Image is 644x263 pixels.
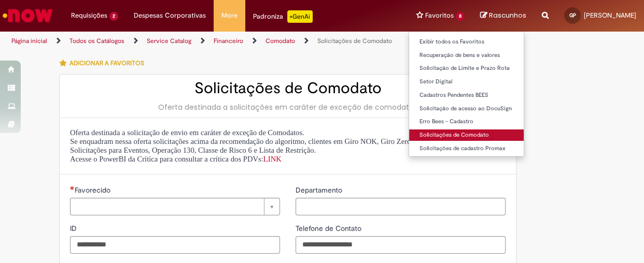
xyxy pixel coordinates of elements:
button: Adicionar a Favoritos [59,52,150,74]
a: Solicitações de Comodato [409,129,524,141]
span: Necessários - Favorecido [75,185,113,195]
a: Limpar campo Favorecido [70,198,280,215]
input: Departamento [296,198,506,215]
a: Service Catalog [147,37,191,45]
a: Rascunhos [480,11,526,21]
a: Financeiro [214,37,243,45]
span: GP [569,12,576,19]
span: Necessários [70,186,75,190]
a: Recuperação de bens e valores [409,50,524,61]
a: Setor Digital [409,76,524,87]
span: 2 [109,12,118,21]
span: ID [70,224,79,233]
img: ServiceNow [1,5,54,26]
input: Telefone de Contato [296,236,506,254]
a: Solicitações de cadastro Promax [409,143,524,154]
ul: Favoritos [409,31,524,157]
a: Exibir todos os Favoritos [409,36,524,48]
span: Despesas Corporativas [134,10,206,21]
a: Comodato [265,37,295,45]
span: Favoritos [425,10,454,21]
span: Adicionar a Favoritos [69,59,144,67]
a: Solicitações de Comodato [317,37,392,45]
a: LINK [263,155,282,163]
a: Todos os Catálogos [69,37,124,45]
input: ID [70,236,280,254]
a: Solicitação de Limite e Prazo Rota [409,63,524,74]
span: Rascunhos [489,10,526,20]
h2: Solicitações de Comodato [70,80,506,97]
span: Telefone de Contato [296,224,363,233]
a: Erro Bees - Cadastro [409,116,524,127]
p: +GenAi [287,10,313,23]
span: 8 [456,12,465,21]
ul: Trilhas de página [8,32,422,51]
a: Cadastros Pendentes BEES [409,90,524,101]
div: Padroniza [253,10,313,23]
span: Requisições [71,10,107,21]
span: More [221,10,237,21]
div: Oferta destinada a solicitações em caráter de exceção de comodatos [70,102,506,112]
a: Solicitação de acesso ao DocuSign [409,103,524,114]
span: Departamento [296,185,344,195]
span: [PERSON_NAME] [584,11,636,20]
a: Página inicial [11,37,47,45]
span: Oferta destinada a solicitação de envio em caráter de exceção de Comodatos. Se enquadram nessa of... [70,128,474,163]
